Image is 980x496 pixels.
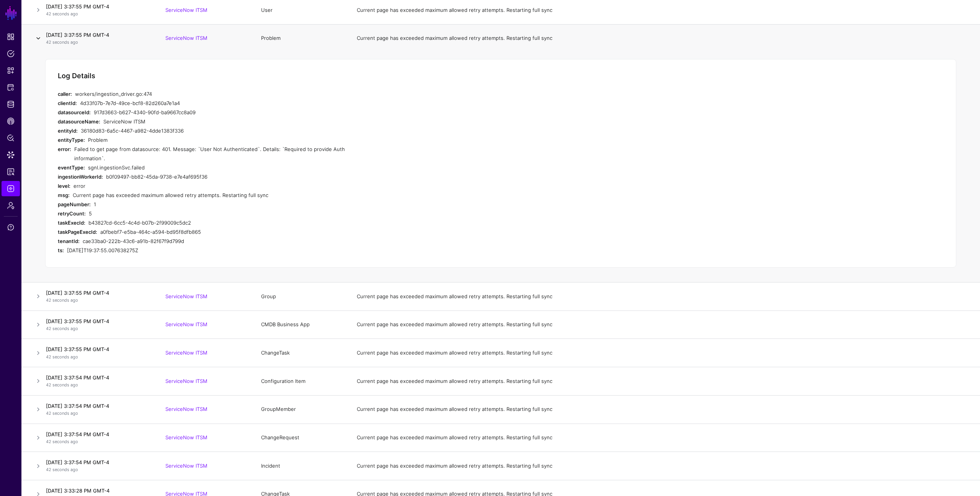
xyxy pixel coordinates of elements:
[7,33,15,41] span: Dashboard
[46,31,150,38] h4: [DATE] 3:37:55 PM GMT-4
[2,80,20,95] a: Protected Systems
[80,99,364,108] div: 4d33f07b-7e7d-49ce-bcf8-82d260a7e1a4
[2,147,20,163] a: Data Lens
[46,3,150,10] h4: [DATE] 3:37:55 PM GMT-4
[165,293,207,299] a: ServiceNow ITSM
[58,164,85,171] strong: eventType:
[7,50,15,57] span: Policies
[46,39,150,46] p: 42 seconds ago
[73,191,364,200] div: Current page has exceeded maximum allowed retry attempts. Restarting full sync
[253,310,349,339] td: CMDB Business App
[46,466,150,473] p: 42 seconds ago
[253,24,349,52] td: Problem
[46,459,150,466] h4: [DATE] 3:37:54 PM GMT-4
[94,108,364,117] div: 917d3663-b627-4340-90fd-ba9667cc8a09
[94,200,364,209] div: 1
[2,29,20,44] a: Dashboard
[58,128,78,134] strong: entityId:
[165,406,207,412] a: ServiceNow ITSM
[253,282,349,311] td: Group
[58,210,86,217] strong: retryCount:
[46,318,150,325] h4: [DATE] 3:37:55 PM GMT-4
[58,72,95,80] h5: Log Details
[165,463,207,469] a: ServiceNow ITSM
[7,151,15,159] span: Data Lens
[46,487,150,494] h4: [DATE] 3:33:28 PM GMT-4
[58,91,72,97] strong: caller:
[349,395,980,424] td: Current page has exceeded maximum allowed retry attempts. Restarting full sync
[7,223,15,231] span: Support
[58,118,100,125] strong: datasourceName:
[2,46,20,61] a: Policies
[7,168,15,176] span: Access Reporting
[58,201,91,207] strong: pageNumber:
[2,113,20,129] a: CAEP Hub
[58,137,85,143] strong: entityType:
[7,84,15,91] span: Protected Systems
[46,11,150,17] p: 42 seconds ago
[253,339,349,367] td: ChangeTask
[2,198,20,213] a: Admin
[2,164,20,179] a: Access Reporting
[2,130,20,146] a: Policy Lens
[58,192,70,198] strong: msg:
[7,185,15,192] span: Logs
[2,181,20,196] a: Logs
[73,181,364,191] div: error
[7,134,15,142] span: Policy Lens
[349,310,980,339] td: Current page has exceeded maximum allowed retry attempts. Restarting full sync
[253,452,349,480] td: Incident
[81,126,364,135] div: 36180d83-6a5c-4467-a982-4dde1383f336
[58,220,85,226] strong: taskExecId:
[2,97,20,112] a: Identity Data Fabric
[349,339,980,367] td: Current page has exceeded maximum allowed retry attempts. Restarting full sync
[88,163,364,172] div: sgnl.ingestionSvc.failed
[46,382,150,388] p: 42 seconds ago
[165,378,207,384] a: ServiceNow ITSM
[46,325,150,332] p: 42 seconds ago
[2,63,20,78] a: Snippets
[253,395,349,424] td: GroupMember
[46,410,150,417] p: 42 seconds ago
[58,146,71,152] strong: error:
[58,109,91,115] strong: datasourceId:
[74,145,364,163] div: Failed to get page from datasource: 401. Message: `User Not Authenticated`. Details: `Required to...
[89,209,364,218] div: 5
[253,367,349,396] td: Configuration Item
[165,434,207,440] a: ServiceNow ITSM
[83,237,364,246] div: cae33ba0-222b-43c6-a91b-82f67f9d799d
[165,321,207,327] a: ServiceNow ITSM
[349,24,980,52] td: Current page has exceeded maximum allowed retry attempts. Restarting full sync
[67,246,364,255] div: [DATE]T19:37:55.007638275Z
[58,238,80,244] strong: tenantId:
[106,172,364,181] div: b0f09497-bb82-45da-9738-e7e4af695f36
[349,367,980,396] td: Current page has exceeded maximum allowed retry attempts. Restarting full sync
[165,35,207,41] a: ServiceNow ITSM
[58,100,77,106] strong: clientId:
[88,135,364,145] div: Problem
[58,183,70,189] strong: level:
[46,439,150,445] p: 42 seconds ago
[7,67,15,74] span: Snippets
[46,402,150,409] h4: [DATE] 3:37:54 PM GMT-4
[46,289,150,296] h4: [DATE] 3:37:55 PM GMT-4
[58,247,64,253] strong: ts:
[58,174,103,180] strong: ingestionWorkerId:
[253,424,349,452] td: ChangeRequest
[46,431,150,438] h4: [DATE] 3:37:54 PM GMT-4
[75,89,364,99] div: workers/ingestion_driver.go:474
[7,117,15,125] span: CAEP Hub
[46,297,150,304] p: 42 seconds ago
[349,282,980,311] td: Current page has exceeded maximum allowed retry attempts. Restarting full sync
[7,100,15,108] span: Identity Data Fabric
[103,117,364,126] div: ServiceNow ITSM
[100,227,364,237] div: a0fbebf7-e5ba-464c-a594-bd95f8dfb865
[5,5,18,21] a: SGNL
[349,424,980,452] td: Current page has exceeded maximum allowed retry attempts. Restarting full sync
[165,350,207,356] a: ServiceNow ITSM
[46,346,150,353] h4: [DATE] 3:37:55 PM GMT-4
[349,452,980,480] td: Current page has exceeded maximum allowed retry attempts. Restarting full sync
[58,229,97,235] strong: taskPageExecId:
[46,354,150,360] p: 42 seconds ago
[88,218,364,227] div: b43827cd-6cc5-4c4d-b07b-2f99009c5dc2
